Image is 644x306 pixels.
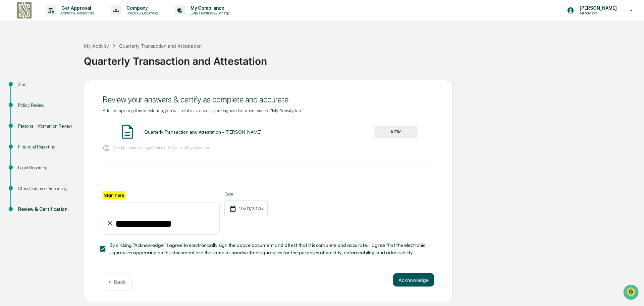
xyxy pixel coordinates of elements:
[224,191,268,196] label: Date
[121,11,161,15] p: Policies & Documents
[393,273,434,287] button: Acknowledge
[119,43,202,49] div: Quarterly Transaction and Attestation
[103,108,303,113] span: After completing this attestation, you will be able to access your signed document via the "My Ac...
[18,164,73,171] div: Legal Reporting
[18,143,73,150] div: Financial Reporting
[55,85,83,91] span: Attestations
[119,123,136,140] img: Document Icon
[16,2,32,18] img: logo
[185,11,233,15] p: Data, Deadlines & Settings
[109,242,429,257] span: By clicking "Acknowledge" I agree to electronically sign the above document and attest that it is...
[84,50,641,67] div: Quarterly Transaction and Attestation
[114,53,122,61] button: Start new chat
[103,191,125,199] label: Sign here
[18,123,73,130] div: Personal Information Review
[23,51,110,58] div: Start new chat
[185,5,233,11] p: My Compliance
[7,85,12,91] div: 🖐️
[144,129,262,135] div: Quarterly Transaction and Attestation - [PERSON_NAME]
[84,43,109,49] div: My Activity
[4,95,45,107] a: 🔎Data Lookup
[13,85,43,91] span: Preclearance
[49,85,54,91] div: 🗄️
[224,200,268,217] div: 10/01/2025
[18,185,73,192] div: Other Common Reporting
[574,11,620,15] p: All Advisors
[7,51,19,63] img: 1746055101610-c473b297-6a78-478c-a979-82029cc54cd1
[623,284,641,302] iframe: Open customer support
[56,11,98,15] p: Content & Transactions
[47,114,81,119] a: Powered byPylon
[67,114,81,119] span: Pylon
[103,95,434,104] div: Review your answers & certify as complete and accurate
[121,5,161,11] p: Company
[13,97,42,104] span: Data Lookup
[4,82,46,94] a: 🖐️Preclearance
[18,81,73,88] div: Start
[18,206,73,213] div: Review & Certification
[18,102,73,109] div: Policy Review
[113,145,213,150] p: Need to make changes? Press "Back" to edit your answers
[374,126,418,138] button: VIEW
[7,98,12,103] div: 🔎
[46,82,86,94] a: 🗄️Attestations
[574,5,620,11] p: [PERSON_NAME]
[7,14,122,25] p: How can we help?
[56,5,98,11] p: Get Approval
[108,279,126,285] p: ← Back
[23,58,85,63] div: We're available if you need us!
